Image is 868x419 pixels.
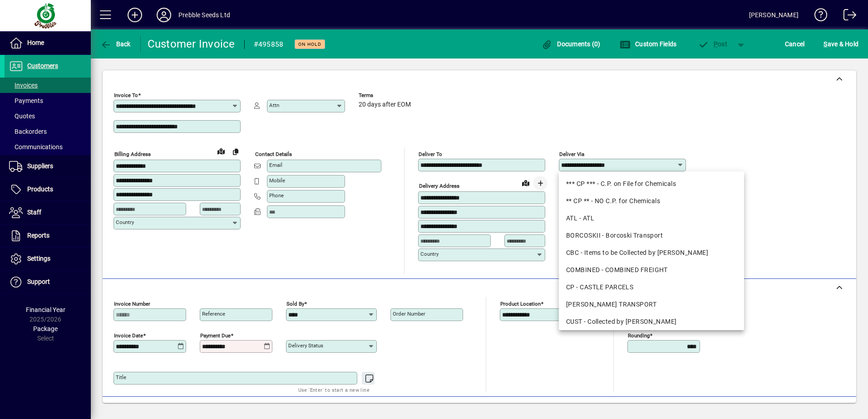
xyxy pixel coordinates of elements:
div: ** CP ** - NO C.P. for Chemicals [566,196,737,206]
span: Invoices [9,82,38,89]
mat-label: Sold by [286,301,304,307]
mat-label: Mobile [269,177,285,184]
a: Support [5,271,91,293]
mat-option: BORCOSKII - Borcoski Transport [559,227,744,244]
mat-label: Product location [500,301,541,307]
span: Product [794,402,831,417]
app-page-header-button: Back [91,36,141,52]
span: Package [33,325,58,332]
button: Save & Hold [821,36,861,52]
mat-label: Attn [269,102,279,108]
span: Financial Year [26,306,65,313]
a: Knowledge Base [808,2,828,31]
a: Quotes [5,108,91,124]
button: Choose address [533,176,547,190]
a: Invoices [5,78,91,93]
span: Settings [27,255,50,262]
span: ave & Hold [824,37,858,51]
span: Backorders [9,128,47,135]
span: Documents (0) [542,40,601,48]
mat-label: Country [116,219,134,225]
span: Back [100,40,131,48]
a: Home [5,32,91,54]
button: Product History [541,401,594,418]
span: Payments [9,97,43,104]
div: ATL - ATL [566,214,737,223]
span: Custom Fields [620,40,677,48]
span: Reports [27,232,49,239]
span: S [824,40,827,48]
mat-label: Reference [202,311,225,317]
mat-option: CROM - CROMWELL TRANSPORT [559,296,744,313]
div: BORCOSKII - Borcoski Transport [566,231,737,240]
button: Profile [149,7,178,23]
span: ost [698,40,727,48]
mat-option: CBC - Items to be Collected by Customer [559,244,744,261]
button: Add [120,7,149,23]
div: Prebble Seeds Ltd [178,8,230,22]
span: Support [27,278,50,285]
a: Suppliers [5,155,91,178]
mat-label: Order number [393,311,425,317]
a: Settings [5,248,91,270]
mat-label: Phone [269,192,284,199]
button: Post [693,36,732,52]
mat-label: Country [420,251,439,257]
a: Logout [837,2,857,31]
mat-label: Payment due [200,332,231,339]
mat-option: *** CP *** - C.P. on File for Chemicals [559,175,744,192]
span: Customers [27,62,58,69]
div: Customer Invoice [148,37,235,51]
button: Copy to Delivery address [228,144,243,159]
a: Backorders [5,124,91,139]
div: CBC - Items to be Collected by [PERSON_NAME] [566,248,737,258]
span: Communications [9,143,63,151]
span: On hold [298,41,321,47]
button: Custom Fields [617,36,679,52]
mat-label: Invoice number [114,301,150,307]
button: Cancel [783,36,807,52]
span: Terms [359,93,413,98]
a: Products [5,178,91,201]
span: Suppliers [27,162,53,170]
mat-option: COMBINED - COMBINED FREIGHT [559,261,744,278]
span: Cancel [785,37,805,51]
button: Back [98,36,133,52]
div: COMBINED - COMBINED FREIGHT [566,265,737,275]
span: Product History [544,402,591,417]
mat-label: Title [116,374,126,380]
mat-label: Deliver To [419,151,442,157]
mat-option: CP - CASTLE PARCELS [559,278,744,296]
button: Product [790,401,836,418]
a: Staff [5,201,91,224]
mat-label: Invoice date [114,332,143,339]
a: View on map [518,175,533,190]
span: P [714,40,718,48]
div: CUST - Collected by [PERSON_NAME] [566,317,737,326]
a: Communications [5,139,91,155]
mat-option: ATL - ATL [559,209,744,227]
span: 20 days after EOM [359,101,411,108]
mat-label: Deliver via [559,151,584,157]
div: [PERSON_NAME] TRANSPORT [566,300,737,309]
mat-label: Delivery status [288,342,323,349]
a: Payments [5,93,91,108]
mat-label: Invoice To [114,92,138,98]
div: [PERSON_NAME] [749,8,799,22]
button: Documents (0) [539,36,603,52]
mat-label: Rounding [628,332,650,339]
a: Reports [5,224,91,247]
div: *** CP *** - C.P. on File for Chemicals [566,179,737,189]
mat-label: Email [269,162,282,168]
a: View on map [214,144,228,158]
span: Staff [27,209,41,216]
span: Home [27,39,44,46]
div: CP - CASTLE PARCELS [566,283,737,292]
mat-hint: Use 'Enter' to start a new line [298,385,370,395]
span: Quotes [9,112,35,120]
div: #495858 [254,37,284,52]
mat-option: ** CP ** - NO C.P. for Chemicals [559,192,744,209]
span: Products [27,185,53,193]
mat-option: CUST - Collected by Customer [559,313,744,330]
